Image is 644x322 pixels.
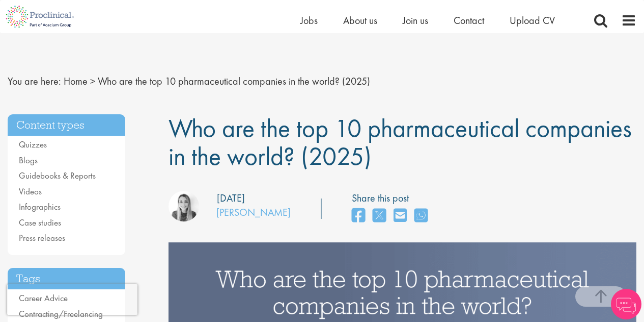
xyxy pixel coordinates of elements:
[19,155,38,166] a: Blogs
[19,186,42,197] a: Videos
[394,205,407,227] a: share on email
[19,308,103,319] a: Contracting/Freelancing
[19,139,47,150] a: Quizzes
[169,191,199,221] img: Hannah Burke
[352,205,365,227] a: share on facebook
[352,191,433,206] label: Share this post
[169,112,632,172] span: Who are the top 10 pharmaceutical companies in the world? (2025)
[216,206,291,219] a: [PERSON_NAME]
[90,75,95,88] span: >
[64,75,88,88] a: breadcrumb link
[373,205,386,227] a: share on twitter
[403,14,428,27] a: Join us
[19,217,61,228] a: Case studies
[19,170,96,181] a: Guidebooks & Reports
[414,205,428,227] a: share on whats app
[343,14,377,27] a: About us
[8,75,61,88] span: You are here:
[217,191,245,206] div: [DATE]
[8,114,125,136] h3: Content types
[611,289,641,319] img: Chatbot
[8,268,125,290] h3: Tags
[98,75,370,88] span: Who are the top 10 pharmaceutical companies in the world? (2025)
[7,284,137,315] iframe: reCAPTCHA
[300,14,318,27] a: Jobs
[19,232,65,243] a: Press releases
[19,201,61,212] a: Infographics
[454,14,484,27] a: Contact
[510,14,555,27] a: Upload CV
